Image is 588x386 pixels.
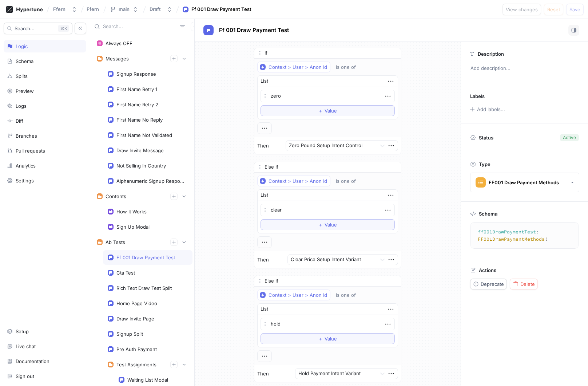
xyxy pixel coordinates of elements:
[269,178,327,184] div: Context > User > Anon Id
[16,178,34,184] div: Settings
[269,64,327,70] div: Context > User > Anon Id
[16,373,34,379] div: Sign out
[318,336,323,341] span: ＋
[470,279,507,289] button: Deprecate
[50,3,80,15] button: Ffern
[116,270,135,276] div: Cta Test
[481,282,504,286] span: Deprecate
[333,62,366,72] button: is one of
[325,109,337,113] span: Value
[261,105,395,116] button: ＋Value
[219,27,289,33] span: Ff 001 Draw Payment Test
[106,239,125,245] div: Ab Tests
[336,292,356,298] div: is one of
[468,105,507,114] button: Add labels...
[106,56,129,62] div: Messages
[116,163,166,169] div: Not Selling In Country
[261,318,395,330] textarea: hold
[106,193,126,199] div: Contents
[16,43,28,49] div: Logic
[116,178,185,184] div: Alphanumeric Signup Response
[116,117,163,123] div: First Name No Reply
[506,7,538,12] span: View changes
[479,161,490,167] p: Type
[116,346,157,352] div: Pre Auth Payment
[116,224,150,230] div: Sign Up Modal
[87,7,99,12] span: Ffern
[58,25,69,32] div: K
[127,377,168,383] div: Waiting List Modal
[265,164,278,171] p: Else If
[325,222,337,227] span: Value
[116,316,154,322] div: Draw Invite Page
[16,73,28,79] div: Splits
[257,62,330,72] button: Context > User > Anon Id
[16,103,27,109] div: Logs
[265,50,267,57] p: If
[106,40,132,46] div: Always OFF
[566,4,584,15] button: Save
[16,358,49,364] div: Documentation
[261,78,268,85] div: List
[510,279,538,289] button: Delete
[520,282,535,286] span: Delete
[116,147,164,153] div: Draw Invite Message
[16,148,45,154] div: Pull requests
[16,328,29,334] div: Setup
[318,222,323,227] span: ＋
[16,133,37,139] div: Branches
[261,219,395,230] button: ＋Value
[257,176,330,186] button: Context > User > Anon Id
[150,6,161,12] div: Draft
[16,88,34,94] div: Preview
[147,3,175,15] button: Draft
[333,176,366,186] button: is one of
[116,71,156,77] div: Signup Response
[544,4,563,15] button: Reset
[116,255,175,260] div: Ff 001 Draw Payment Test
[479,211,497,217] p: Schema
[16,163,36,169] div: Analytics
[569,7,580,12] span: Save
[116,300,157,306] div: Home Page Video
[53,6,65,12] div: Ffern
[4,355,86,367] a: Documentation
[191,6,251,13] div: Ff 001 Draw Payment Test
[333,289,366,300] button: is one of
[336,64,356,70] div: is one of
[547,7,560,12] span: Reset
[257,256,269,264] p: Then
[107,3,141,15] button: main
[336,178,356,184] div: is one of
[257,142,269,150] p: Then
[257,289,330,300] button: Context > User > Anon Id
[116,362,156,367] div: Test Assignments
[269,292,327,298] div: Context > User > Anon Id
[489,180,559,186] div: FF001 Draw Payment Methods
[261,90,395,102] textarea: zero
[470,93,485,99] p: Labels
[116,102,158,107] div: First Name Retry 2
[563,134,576,141] div: Active
[116,209,147,214] div: How It Works
[261,192,268,199] div: List
[119,6,130,12] div: main
[16,58,33,64] div: Schema
[470,173,579,192] button: FF001 Draw Payment Methods
[103,23,177,30] input: Search...
[116,86,157,92] div: First Name Retry 1
[257,370,269,378] p: Then
[318,109,323,113] span: ＋
[16,343,36,349] div: Live chat
[265,277,278,285] p: Else If
[325,336,337,341] span: Value
[502,4,541,15] button: View changes
[15,26,35,31] span: Search...
[467,62,582,75] p: Add description...
[116,285,172,291] div: Rich Text Draw Test Split
[479,267,496,273] p: Actions
[261,306,268,313] div: List
[116,331,143,337] div: Signup Split
[16,118,23,124] div: Diff
[4,23,72,34] button: Search...K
